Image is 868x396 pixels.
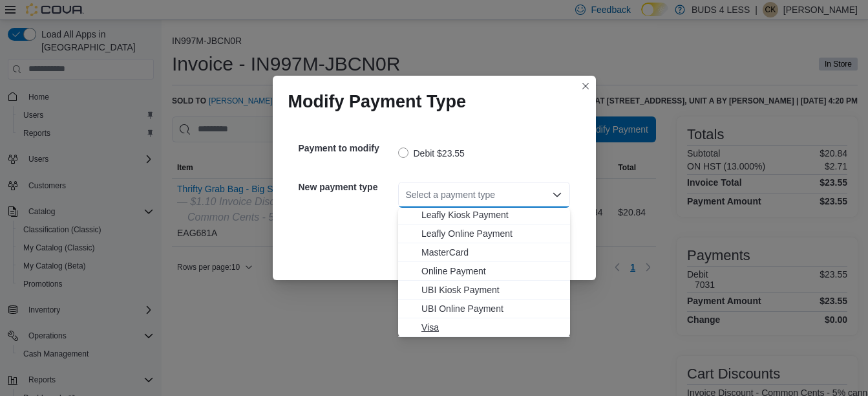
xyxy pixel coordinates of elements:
[421,208,562,221] span: Leafly Kiosk Payment
[398,243,570,262] button: MasterCard
[398,318,570,337] button: Visa
[578,78,593,94] button: Closes this modal window
[398,300,570,318] button: UBI Online Payment
[421,246,562,259] span: MasterCard
[398,262,570,281] button: Online Payment
[552,190,562,200] button: Close list of options
[421,321,562,334] span: Visa
[299,135,396,161] h5: Payment to modify
[421,227,562,240] span: Leafly Online Payment
[421,265,562,278] span: Online Payment
[421,283,562,296] span: UBI Kiosk Payment
[398,146,465,161] label: Debit $23.55
[406,187,407,203] input: Accessible screen reader label
[398,206,570,225] button: Leafly Kiosk Payment
[288,91,467,112] h1: Modify Payment Type
[398,225,570,243] button: Leafly Online Payment
[398,281,570,300] button: UBI Kiosk Payment
[299,174,396,200] h5: New payment type
[421,302,562,315] span: UBI Online Payment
